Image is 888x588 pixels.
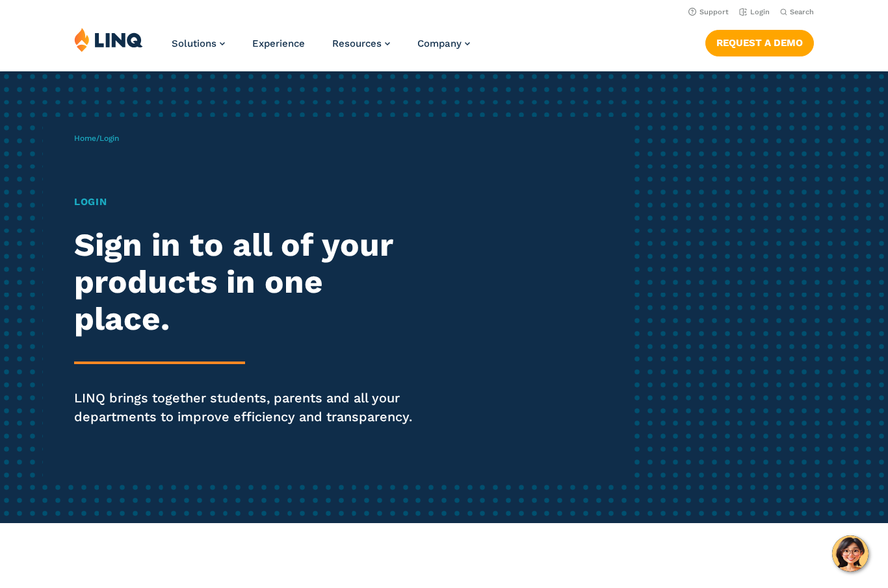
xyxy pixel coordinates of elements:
[74,227,416,337] h2: Sign in to all of your products in one place.
[332,38,382,49] span: Resources
[172,27,470,70] nav: Primary Navigation
[790,8,814,16] span: Search
[74,389,416,426] p: LINQ brings together students, parents and all your departments to improve efficiency and transpa...
[172,38,225,49] a: Solutions
[417,38,462,49] span: Company
[688,8,729,16] a: Support
[332,38,390,49] a: Resources
[74,134,119,143] span: /
[417,38,470,49] a: Company
[832,535,868,572] button: Hello, have a question? Let’s chat.
[74,195,416,210] h1: Login
[74,27,143,52] img: LINQ | K‑12 Software
[252,38,305,49] a: Experience
[780,7,814,17] button: Open Search Bar
[705,27,814,56] nav: Button Navigation
[74,134,96,143] a: Home
[705,30,814,56] a: Request a Demo
[172,38,216,49] span: Solutions
[739,8,770,16] a: Login
[99,134,119,143] span: Login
